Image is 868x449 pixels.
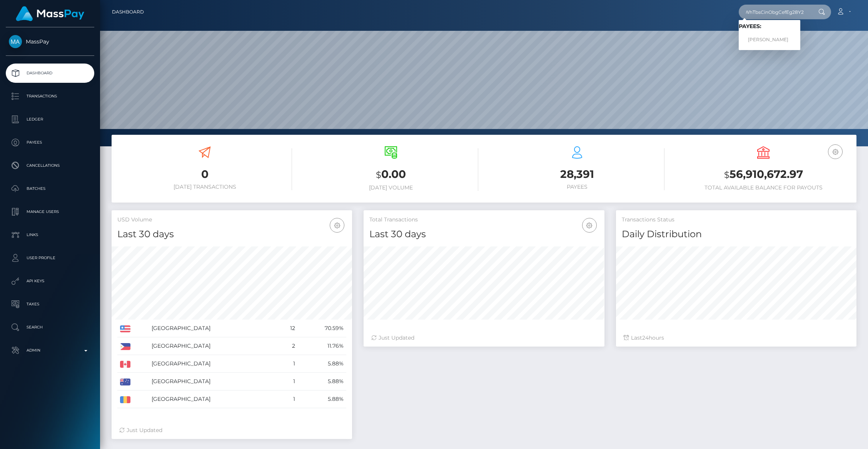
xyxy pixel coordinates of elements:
[149,320,277,337] td: [GEOGRAPHIC_DATA]
[277,390,298,408] td: 1
[6,110,94,129] a: Ledger
[149,355,277,373] td: [GEOGRAPHIC_DATA]
[304,167,478,183] h3: 0.00
[622,228,851,241] h4: Daily Distribution
[9,35,22,48] img: MassPay
[6,38,94,45] span: MassPay
[277,320,298,337] td: 12
[9,298,91,310] p: Taxes
[277,337,298,355] td: 2
[9,345,91,356] p: Admin
[6,64,94,83] a: Dashboard
[16,6,84,21] img: MassPay Logo
[6,295,94,314] a: Taxes
[739,23,800,30] h6: Payees:
[298,373,346,390] td: 5.88%
[149,390,277,408] td: [GEOGRAPHIC_DATA]
[6,179,94,198] a: Batches
[6,271,94,291] a: API Keys
[6,156,94,175] a: Cancellations
[9,90,91,102] p: Transactions
[6,202,94,221] a: Manage Users
[277,373,298,390] td: 1
[120,325,130,332] img: US.png
[6,87,94,106] a: Transactions
[277,355,298,373] td: 1
[6,133,94,152] a: Payees
[117,216,346,224] h5: USD Volume
[120,343,130,350] img: PH.png
[371,334,596,342] div: Just Updated
[6,318,94,337] a: Search
[119,426,344,434] div: Just Updated
[9,229,91,241] p: Links
[120,379,130,385] img: AU.png
[676,184,851,191] h6: Total Available Balance for Payouts
[9,275,91,287] p: API Keys
[676,167,851,183] h3: 56,910,672.97
[117,167,292,182] h3: 0
[9,67,91,79] p: Dashboard
[6,341,94,360] a: Admin
[9,137,91,148] p: Payees
[6,248,94,268] a: User Profile
[724,169,729,180] small: $
[298,337,346,355] td: 11.76%
[9,252,91,264] p: User Profile
[117,228,346,241] h4: Last 30 days
[112,4,144,20] a: Dashboard
[120,396,130,403] img: RO.png
[376,169,381,180] small: $
[622,216,851,224] h5: Transactions Status
[298,390,346,408] td: 5.88%
[117,184,292,190] h6: [DATE] Transactions
[6,225,94,245] a: Links
[149,337,277,355] td: [GEOGRAPHIC_DATA]
[120,361,130,368] img: CA.png
[739,33,800,47] a: [PERSON_NAME]
[9,206,91,218] p: Manage Users
[369,216,598,224] h5: Total Transactions
[298,355,346,373] td: 5.88%
[9,183,91,194] p: Batches
[304,184,478,191] h6: [DATE] Volume
[490,184,664,190] h6: Payees
[739,5,811,19] input: Search...
[369,228,598,241] h4: Last 30 days
[9,160,91,171] p: Cancellations
[642,334,649,341] span: 24
[624,334,849,342] div: Last hours
[9,322,91,333] p: Search
[149,373,277,390] td: [GEOGRAPHIC_DATA]
[9,114,91,125] p: Ledger
[298,320,346,337] td: 70.59%
[490,167,664,182] h3: 28,391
